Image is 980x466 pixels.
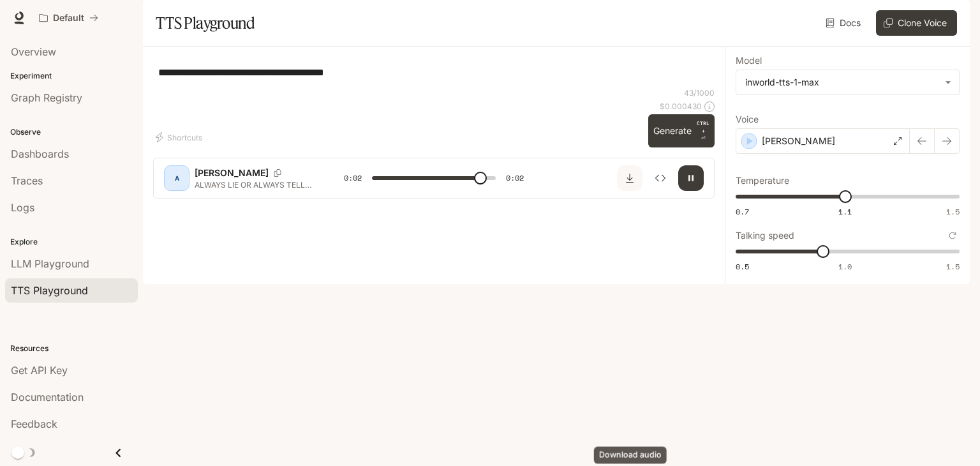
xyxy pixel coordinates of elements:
p: Default [53,13,84,24]
button: All workspaces [33,5,104,31]
span: 0:02 [344,172,362,184]
button: Reset to default [946,229,960,243]
div: inworld-tts-1-max [736,70,959,94]
button: Shortcuts [153,127,207,147]
p: Temperature [736,176,789,185]
p: $ 0.000430 [660,101,702,112]
p: 43 / 1000 [684,87,715,98]
span: 0:02 [506,172,524,184]
p: [PERSON_NAME] [195,167,269,179]
p: ⏎ [697,119,709,142]
span: 1.5 [946,261,960,272]
a: Docs [823,10,866,36]
span: 0.7 [736,206,749,217]
button: GenerateCTRL +⏎ [648,114,715,147]
span: 1.5 [946,206,960,217]
p: Talking speed [736,231,794,240]
span: 0.5 [736,261,749,272]
h1: TTS Playground [156,10,255,36]
p: ALWAYS LIE OR ALWAYS TELL THE BRUTAL TRUTH? [195,179,313,190]
button: Copy Voice ID [269,169,286,177]
span: 1.0 [838,261,852,272]
div: inworld-tts-1-max [745,76,939,89]
p: CTRL + [697,119,709,135]
p: Model [736,56,762,65]
span: 1.1 [838,206,852,217]
div: Download audio [594,447,667,464]
p: Voice [736,115,759,124]
div: A [167,168,187,188]
button: Download audio [617,165,642,191]
p: [PERSON_NAME] [762,135,835,147]
button: Inspect [648,165,673,191]
button: Clone Voice [876,10,957,36]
